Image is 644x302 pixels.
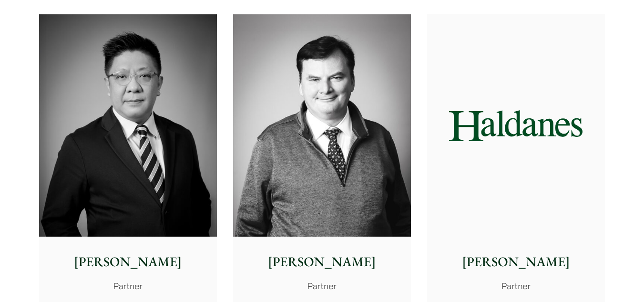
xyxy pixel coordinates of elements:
[435,280,597,292] p: Partner
[241,280,403,292] p: Partner
[241,252,403,272] p: [PERSON_NAME]
[435,252,597,272] p: [PERSON_NAME]
[47,252,209,272] p: [PERSON_NAME]
[47,280,209,292] p: Partner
